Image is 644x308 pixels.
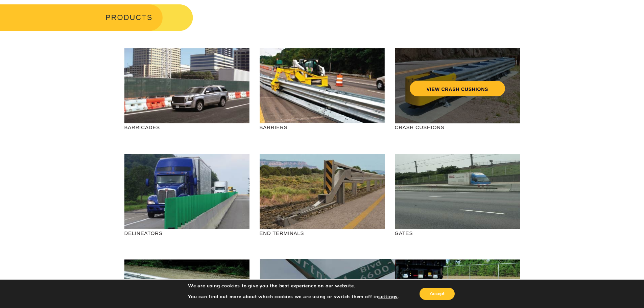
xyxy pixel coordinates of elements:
[260,229,385,237] p: END TERMINALS
[188,283,399,289] p: We are using cookies to give you the best experience on our website.
[395,123,520,131] p: CRASH CUSHIONS
[260,123,385,131] p: BARRIERS
[409,81,505,96] a: VIEW CRASH CUSHIONS
[420,288,455,300] button: Accept
[124,123,249,131] p: BARRICADES
[378,294,398,300] button: settings
[395,229,520,237] p: GATES
[188,294,399,300] p: You can find out more about which cookies we are using or switch them off in .
[124,229,249,237] p: DELINEATORS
